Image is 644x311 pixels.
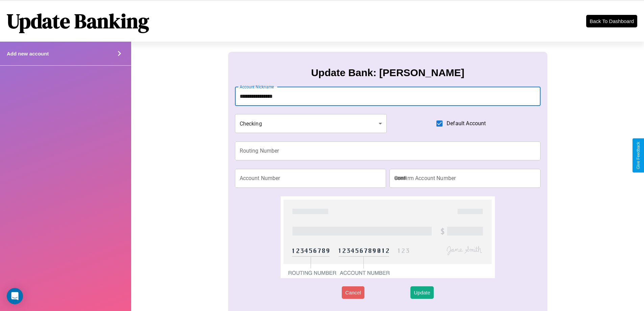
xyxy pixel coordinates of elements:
button: Update [410,286,433,299]
button: Back To Dashboard [586,15,637,27]
div: Open Intercom Messenger [7,288,23,304]
h4: Add new account [7,51,49,57]
h1: Update Banking [7,7,149,35]
button: Cancel [342,286,364,299]
label: Account Nickname [240,84,274,90]
div: Give Feedback [636,142,641,169]
h3: Update Bank: [PERSON_NAME] [311,67,464,79]
span: Default Account [447,119,486,128]
div: Checking [235,114,387,133]
img: check [281,196,495,278]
